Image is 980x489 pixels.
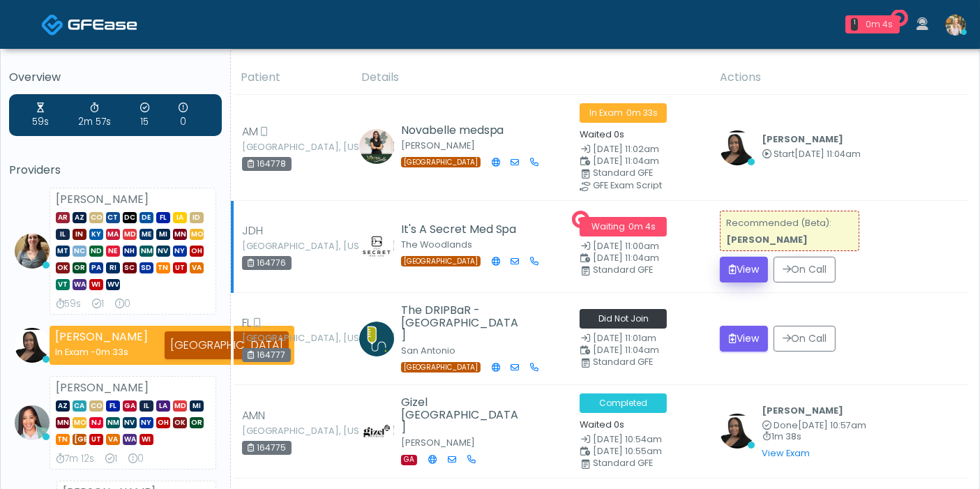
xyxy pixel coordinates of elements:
button: View [720,326,768,352]
small: Started at [762,150,861,159]
b: [PERSON_NAME] [762,405,843,416]
span: GA [123,400,137,412]
span: [GEOGRAPHIC_DATA] [401,157,481,167]
img: Michael Nelson [359,322,394,356]
span: [DATE] 11:02am [593,143,659,155]
small: Scheduled Time [580,157,703,166]
span: ND [89,246,103,257]
small: Waited 0s [580,419,624,430]
img: Folasade Williams [359,414,394,449]
div: 164775 [242,441,292,455]
span: DE [140,212,153,223]
span: [DATE] 11:04am [593,155,659,167]
button: View [720,257,768,283]
span: Waiting · [580,217,667,236]
div: 0m 4s [864,18,894,31]
span: FL [156,212,170,223]
span: UT [89,434,103,445]
span: MI [156,229,170,240]
span: ME [140,229,153,240]
span: MO [190,229,204,240]
span: TN [56,434,70,445]
span: AR [56,212,70,223]
span: [DATE] 11:01am [593,332,656,344]
small: [PERSON_NAME] [401,140,475,151]
span: OH [156,417,170,428]
span: [DATE] 10:57am [798,419,866,431]
span: VA [106,434,120,445]
img: Docovia [68,17,137,31]
span: ID [190,212,204,223]
a: View Exam [762,447,810,459]
strong: [PERSON_NAME] [56,191,149,207]
span: In Exam · [580,103,667,123]
span: LA [156,400,170,412]
span: FL [242,315,251,331]
small: Date Created [580,435,703,444]
img: Carissa Kelly [15,234,50,269]
span: NM [140,246,153,257]
small: [PERSON_NAME] [401,437,475,449]
small: [GEOGRAPHIC_DATA], [US_STATE] [242,143,319,151]
a: Docovia [41,1,137,47]
div: 1 [851,18,858,31]
div: Exams Completed [92,297,104,311]
small: Date Created [580,242,703,251]
span: SC [123,262,137,273]
img: Cameron Ellis [945,15,966,36]
span: JDH [242,223,263,239]
img: Veronica Weatherspoon [720,130,755,165]
span: [DATE] 11:04am [794,148,861,160]
span: NY [140,417,153,428]
h5: Gizel [GEOGRAPHIC_DATA] [401,396,523,434]
div: Extended Exams [115,297,130,311]
img: Amanda Creel [359,228,394,263]
h5: The DRIPBaR - [GEOGRAPHIC_DATA] [401,304,523,342]
span: CO [89,212,103,223]
small: Date Created [580,145,703,154]
small: 1m 38s [762,432,866,442]
span: UT [173,262,187,273]
span: [DATE] 11:04am [593,252,659,264]
span: CT [106,212,120,223]
span: MO [73,417,86,428]
small: Scheduled Time [580,447,703,456]
small: The Woodlands [401,239,472,250]
small: Scheduled Time [580,346,703,355]
span: Completed [580,393,667,413]
a: 1 0m 4s [837,10,908,39]
div: Average Wait Time [32,101,49,129]
span: AZ [73,212,86,223]
span: WV [106,279,120,290]
span: 0m 4s [628,220,656,232]
span: [GEOGRAPHIC_DATA] [401,256,481,266]
div: Standard GFE [593,169,716,177]
div: Standard GFE [593,358,716,366]
div: Exams Completed [105,452,117,466]
span: Start [774,148,794,160]
span: IN [73,229,86,240]
span: Done [774,419,798,431]
span: FL [106,400,120,412]
span: GA [401,455,417,465]
span: OH [190,246,204,257]
div: 164778 [242,157,292,171]
span: NM [106,417,120,428]
span: NH [123,246,137,257]
span: NV [156,246,170,257]
div: 164776 [242,256,292,270]
span: WA [123,434,137,445]
span: CO [89,400,103,412]
span: OR [73,262,86,273]
th: Details [353,61,712,95]
span: SD [140,262,153,273]
small: Recommended (Beta): [726,217,831,246]
b: [PERSON_NAME] [762,133,843,145]
span: AM [242,123,258,140]
span: OK [56,262,70,273]
span: WI [89,279,103,290]
span: IA [173,212,187,223]
span: PA [89,262,103,273]
span: NE [106,246,120,257]
h5: Providers [9,164,222,176]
